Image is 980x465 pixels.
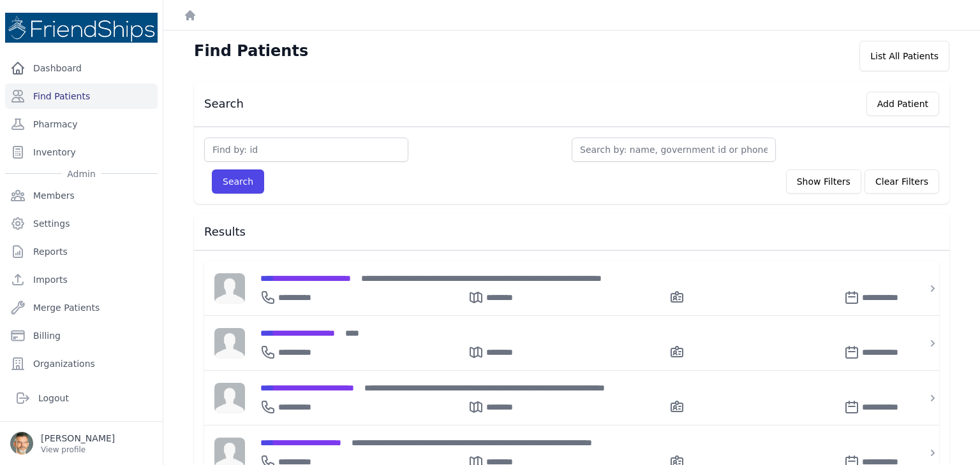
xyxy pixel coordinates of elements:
button: Show Filters [786,169,861,194]
img: Medical Missions EMR [5,13,158,43]
a: Pharmacy [5,111,158,137]
a: [PERSON_NAME] View profile [10,432,152,455]
a: Imports [5,267,158,292]
input: Search by: name, government id or phone [572,138,776,162]
a: Settings [5,211,158,236]
a: Find Patients [5,83,158,109]
img: person-242608b1a05df3501eefc295dc1bc67a.jpg [214,383,245,413]
button: Add Patient [866,92,939,116]
h3: Results [204,224,939,240]
span: Admin [62,168,101,180]
a: Organizations [5,351,158,376]
a: Billing [5,323,158,348]
p: View profile [41,445,115,455]
h3: Search [204,96,244,111]
img: person-242608b1a05df3501eefc295dc1bc67a.jpg [214,273,245,304]
a: Logout [10,385,152,411]
button: Clear Filters [865,169,939,194]
a: Inventory [5,139,158,165]
a: Dashboard [5,55,158,81]
p: [PERSON_NAME] [41,432,115,445]
a: Members [5,183,158,208]
a: Reports [5,239,158,264]
img: person-242608b1a05df3501eefc295dc1bc67a.jpg [214,328,245,359]
h1: Find Patients [194,41,308,61]
div: List All Patients [859,41,949,71]
a: Merge Patients [5,295,158,320]
button: Search [212,169,264,194]
input: Find by: id [204,138,408,162]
